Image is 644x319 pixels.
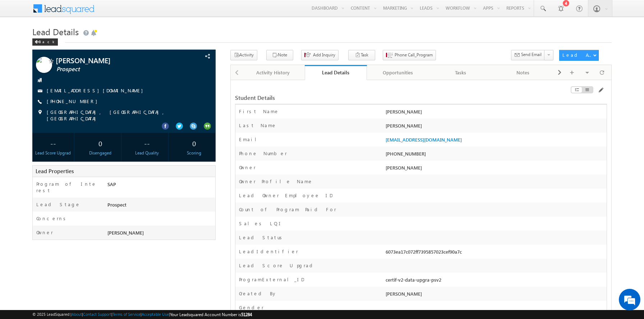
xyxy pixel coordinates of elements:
[107,230,144,236] span: [PERSON_NAME]
[562,52,593,58] div: Lead Actions
[384,150,607,160] div: [PHONE_NUMBER]
[384,290,607,300] div: [PERSON_NAME]
[83,312,111,316] a: Contact Support
[239,234,285,241] label: Lead Status
[106,181,215,191] div: SAP
[373,68,423,77] div: Opportunities
[32,311,252,318] span: © 2025 LeadSquared | | | | |
[32,26,79,37] span: Lead Details
[81,150,119,156] div: Disengaged
[36,167,74,175] span: Lead Properties
[118,4,135,21] div: Minimize live chat window
[32,38,58,46] div: Back
[386,137,462,143] a: [EMAIL_ADDRESS][DOMAIN_NAME]
[142,312,169,316] a: Acceptable Use
[34,137,73,150] div: --
[239,108,279,115] label: First Name
[384,276,607,286] div: certif-v2-data-upgra-psv2
[36,215,68,222] label: Concerns
[559,50,599,61] button: Lead Actions
[239,262,315,269] label: Lead Score Upgrad
[239,206,336,213] label: Count of Program Paid For
[47,98,101,105] span: [PHONE_NUMBER]
[248,68,298,77] div: Activity History
[239,192,332,199] label: Lead Owner Employee ID
[32,38,61,44] a: Back
[386,165,422,171] span: [PERSON_NAME]
[384,122,607,132] div: [PERSON_NAME]
[310,69,362,76] div: Lead Details
[34,150,73,156] div: Lead Score Upgrad
[47,109,197,122] span: [GEOGRAPHIC_DATA], [GEOGRAPHIC_DATA], [GEOGRAPHIC_DATA]
[383,50,436,60] button: Phone Call_Program
[313,52,335,58] span: Add Inquiry
[239,276,304,283] label: ProgramExternal_ID
[81,137,119,150] div: 0
[12,38,30,47] img: d_60004797649_company_0_60004797649
[239,248,298,255] label: LeadIdentifier
[239,164,256,171] label: Owner
[37,38,121,47] div: Chat with us now
[128,150,166,156] div: Lead Quality
[36,181,99,194] label: Program of Interest
[492,65,555,80] a: Notes
[241,312,252,317] span: 51284
[175,137,213,150] div: 0
[435,68,486,77] div: Tasks
[98,221,130,231] em: Start Chat
[112,312,141,316] a: Terms of Service
[305,65,367,80] a: Lead Details
[230,50,257,60] button: Activity
[384,108,607,118] div: [PERSON_NAME]
[56,57,170,64] span: [PERSON_NAME]
[395,52,433,58] span: Phone Call_Program
[170,312,252,317] span: Your Leadsquared Account Number is
[498,68,548,77] div: Notes
[301,50,339,60] button: Add Inquiry
[348,50,375,60] button: Task
[72,312,82,316] a: About
[128,137,166,150] div: --
[239,220,283,227] label: Sales LQI
[239,304,264,311] label: Gender
[239,150,287,157] label: Phone Number
[9,66,131,215] textarea: Type your message and hit 'Enter'
[367,65,429,80] a: Opportunities
[239,136,262,143] label: Email
[384,248,607,258] div: 6073ea17c072ff7395857023cef90a7c
[239,122,277,129] label: Last Name
[56,66,171,73] span: Prospect
[266,50,293,60] button: Note
[239,178,313,185] label: Owner Profile Name
[106,201,215,211] div: Prospect
[47,87,147,93] a: [EMAIL_ADDRESS][DOMAIN_NAME]
[36,201,80,208] label: Lead Stage
[239,290,277,297] label: Created By
[511,50,545,60] button: Send Email
[36,229,53,236] label: Owner
[521,51,542,58] span: Send Email
[242,65,305,80] a: Activity History
[235,94,480,101] div: Student Details
[36,57,52,75] img: Profile photo
[429,65,492,80] a: Tasks
[175,150,213,156] div: Scoring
